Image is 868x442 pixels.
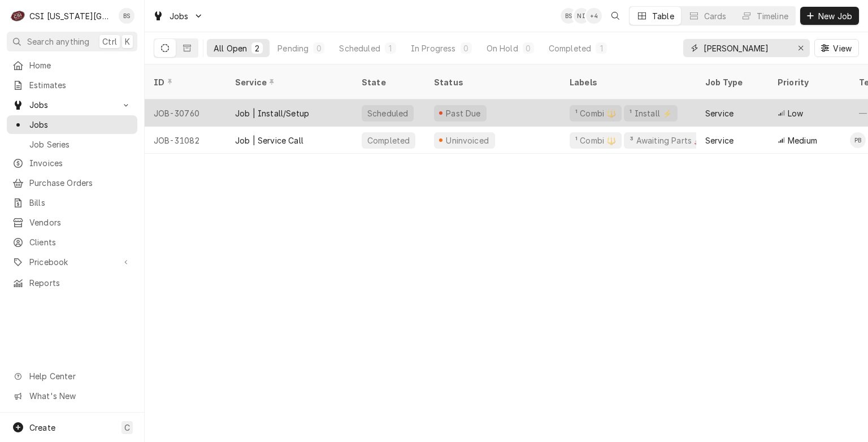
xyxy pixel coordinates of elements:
div: Cards [704,10,727,22]
div: C [10,8,26,24]
span: Pricebook [29,256,115,268]
span: Vendors [29,216,132,228]
div: Uninvoiced [445,135,491,146]
div: Priority [778,76,839,88]
div: CSI Kansas City's Avatar [10,8,26,24]
div: NI [574,8,589,24]
span: Invoices [29,157,132,169]
div: 1 [598,42,605,54]
span: Reports [29,277,132,289]
a: Go to Jobs [148,7,208,25]
div: Past Due [445,107,483,119]
span: Jobs [170,10,189,22]
div: 2 [254,42,261,54]
span: New Job [816,10,854,22]
div: BS [119,8,134,24]
div: Service [705,107,734,119]
div: ¹ Install ⚡️ [628,107,673,119]
span: Bills [29,197,132,209]
span: Estimates [29,79,132,91]
span: Ctrl [102,36,117,47]
button: New Job [800,7,859,25]
div: Status [434,76,549,88]
div: Timeline [757,10,788,22]
span: Low [788,107,803,119]
div: Brent Seaba's Avatar [119,8,134,24]
div: Scheduled [366,107,409,119]
div: Nate Ingram's Avatar [574,8,589,24]
div: Job | Install/Setup [235,107,309,119]
div: JOB-30760 [145,99,226,127]
button: View [814,39,859,57]
div: Labels [570,76,687,88]
div: Scheduled [339,42,380,54]
a: Go to Pricebook [7,253,137,271]
div: Job | Service Call [235,135,303,146]
span: Home [29,59,132,71]
span: K [125,36,130,47]
span: What's New [29,390,131,402]
div: ¹ Combi 🔱 [574,107,617,119]
button: Open search [606,7,624,25]
div: 1 [387,42,394,54]
span: C [124,422,130,434]
div: Job Type [705,76,759,88]
a: Bills [7,193,137,212]
a: Job Series [7,135,137,154]
div: PB [850,132,866,148]
div: On Hold [487,42,518,54]
a: Vendors [7,213,137,232]
div: Phil Bustamante's Avatar [850,132,866,148]
div: 0 [463,42,470,54]
div: 0 [315,42,322,54]
span: View [831,42,854,54]
div: Service [235,76,341,88]
span: Jobs [29,99,115,111]
div: Completed [549,42,591,54]
div: All Open [214,42,247,54]
span: Create [29,423,55,432]
button: Search anythingCtrlK [7,32,137,51]
div: Pending [277,42,309,54]
div: ¹ Combi 🔱 [574,135,617,146]
div: JOB-31082 [145,127,226,154]
a: Go to Help Center [7,367,137,385]
div: + 4 [586,8,602,24]
a: Go to Jobs [7,96,137,114]
div: 0 [525,42,532,54]
span: Medium [788,135,817,146]
a: Jobs [7,115,137,134]
div: ID [154,76,215,88]
span: Clients [29,236,132,248]
div: Brent Seaba's Avatar [561,8,576,24]
div: Completed [366,135,411,146]
input: Keyword search [704,39,788,57]
div: Service [705,135,734,146]
span: Jobs [29,119,132,131]
span: Help Center [29,370,131,382]
a: Go to What's New [7,387,137,405]
a: Reports [7,274,137,292]
div: BS [561,8,576,24]
div: In Progress [411,42,456,54]
a: Home [7,56,137,75]
a: Invoices [7,154,137,172]
a: Estimates [7,76,137,94]
button: Erase input [792,39,810,57]
span: Purchase Orders [29,177,132,189]
div: CSI [US_STATE][GEOGRAPHIC_DATA] [29,10,112,22]
div: ³ Awaiting Parts 🚚 [628,135,705,146]
div: Table [652,10,674,22]
a: Clients [7,233,137,252]
a: Purchase Orders [7,174,137,192]
span: Job Series [29,138,132,150]
div: State [362,76,416,88]
span: Search anything [27,36,89,47]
